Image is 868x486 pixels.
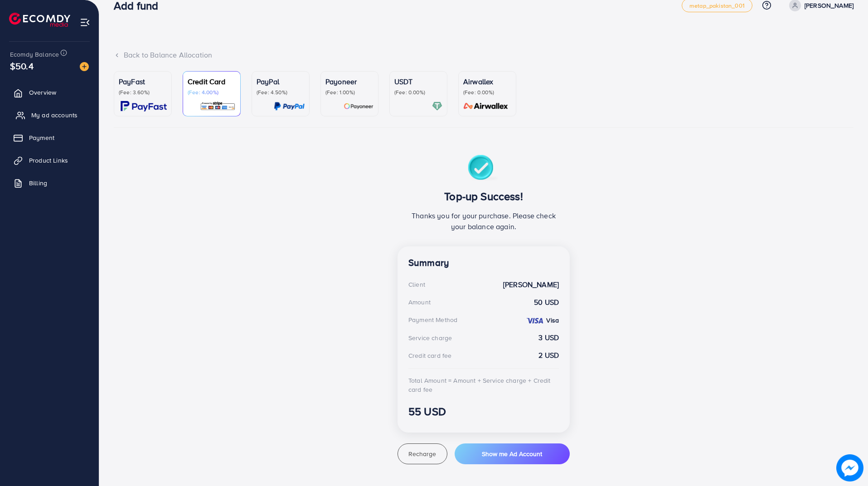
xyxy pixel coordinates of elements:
[546,316,559,325] strong: Visa
[31,111,78,120] span: My ad accounts
[10,59,34,72] span: $50.4
[274,101,305,111] img: card
[188,89,236,96] p: (Fee: 4.00%)
[80,62,89,71] img: image
[538,332,559,343] strong: 3 USD
[534,297,559,308] strong: 50 USD
[394,89,442,96] p: (Fee: 0.00%)
[408,333,452,342] div: Service charge
[7,151,92,169] a: Product Links
[114,50,853,60] div: Back to Balance Allocation
[394,76,442,87] p: USDT
[29,178,47,188] span: Billing
[200,101,236,111] img: card
[325,89,373,96] p: (Fee: 1.00%)
[408,210,559,232] p: Thanks you for your purchase. Please check your balance again.
[408,405,559,418] h3: 55 USD
[9,13,70,27] img: logo
[7,174,92,192] a: Billing
[29,133,54,142] span: Payment
[257,76,305,87] p: PayPal
[7,83,92,101] a: Overview
[188,76,236,87] p: Credit Card
[538,350,559,361] strong: 2 USD
[257,89,305,96] p: (Fee: 4.50%)
[837,455,863,481] img: image
[408,376,559,395] div: Total Amount = Amount + Service charge + Credit card fee
[398,443,447,464] button: Recharge
[344,101,373,111] img: card
[119,76,167,87] p: PayFast
[7,129,92,147] a: Payment
[10,50,59,59] span: Ecomdy Balance
[689,3,745,9] span: metap_pakistan_001
[526,317,544,324] img: credit
[463,76,511,87] p: Airwallex
[461,101,511,111] img: card
[325,76,373,87] p: Payoneer
[121,101,167,111] img: card
[408,298,431,307] div: Amount
[408,449,436,458] span: Recharge
[408,351,451,360] div: Credit card fee
[482,449,542,458] span: Show me Ad Account
[80,17,90,28] img: menu
[463,89,511,96] p: (Fee: 0.00%)
[432,101,442,111] img: card
[455,443,570,464] button: Show me Ad Account
[408,280,425,289] div: Client
[408,315,457,324] div: Payment Method
[119,89,167,96] p: (Fee: 3.60%)
[408,190,559,203] h3: Top-up Success!
[503,279,559,290] strong: [PERSON_NAME]
[7,106,92,124] a: My ad accounts
[408,257,559,269] h4: Summary
[29,88,56,97] span: Overview
[468,155,500,183] img: success
[29,156,68,165] span: Product Links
